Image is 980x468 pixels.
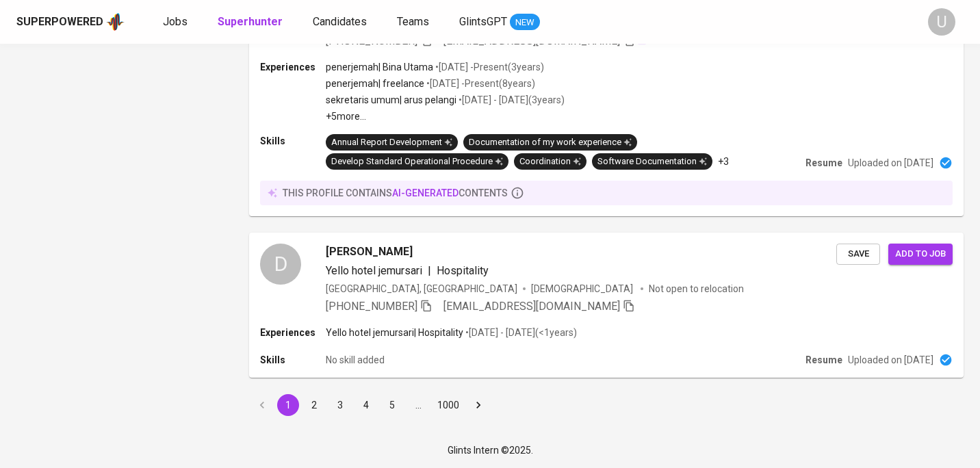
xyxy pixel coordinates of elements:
p: Experiences [260,60,326,74]
p: Uploaded on [DATE] [848,156,933,170]
div: Coordination [519,155,581,168]
button: Go to page 4 [355,394,377,416]
span: [EMAIL_ADDRESS][DOMAIN_NAME] [443,300,620,313]
p: this profile contains contents [283,186,508,200]
span: [PHONE_NUMBER] [326,34,417,47]
button: Go to page 5 [381,394,403,416]
span: Teams [397,15,429,28]
p: penerjemah | freelance [326,77,424,90]
span: [PHONE_NUMBER] [326,300,417,313]
div: Documentation of my work experience [469,136,632,149]
nav: pagination navigation [249,394,491,416]
span: Add to job [895,246,946,262]
span: Yello hotel jemursari [326,264,422,277]
a: GlintsGPT NEW [459,14,540,31]
button: Go to page 2 [303,394,325,416]
p: Skills [260,353,326,367]
span: [DEMOGRAPHIC_DATA] [531,282,635,296]
div: … [407,398,429,412]
span: [PERSON_NAME] [326,244,413,260]
p: • [DATE] - Present ( 3 years ) [433,60,544,74]
button: Save [836,244,880,265]
div: Superpowered [16,14,103,30]
button: page 1 [277,394,299,416]
a: Teams [397,14,432,31]
span: Save [843,246,873,262]
div: Annual Report Development [331,136,452,149]
span: Candidates [313,15,367,28]
div: Develop Standard Operational Procedure [331,155,503,168]
b: Superhunter [218,15,283,28]
span: Hospitality [437,264,489,277]
div: Software Documentation [597,155,707,168]
a: Superhunter [218,14,285,31]
p: Skills [260,134,326,148]
p: +5 more ... [326,109,565,123]
a: D[PERSON_NAME]Yello hotel jemursari|Hospitality[GEOGRAPHIC_DATA], [GEOGRAPHIC_DATA][DEMOGRAPHIC_D... [249,233,964,378]
span: NEW [510,16,540,29]
div: U [928,8,955,36]
p: penerjemah | Bina Utama [326,60,433,74]
button: Go to page 3 [329,394,351,416]
a: Candidates [313,14,370,31]
button: Go to page 1000 [433,394,463,416]
span: [EMAIL_ADDRESS][DOMAIN_NAME] [443,34,620,47]
button: Go to next page [467,394,489,416]
a: Jobs [163,14,190,31]
p: Uploaded on [DATE] [848,353,933,367]
span: | [428,263,431,279]
button: Add to job [888,244,953,265]
p: • [DATE] - [DATE] ( <1 years ) [463,326,577,339]
p: +3 [718,155,729,168]
img: app logo [106,12,125,32]
p: • [DATE] - Present ( 8 years ) [424,77,535,90]
p: Resume [805,156,842,170]
p: Resume [805,353,842,367]
p: Yello hotel jemursari | Hospitality [326,326,463,339]
p: • [DATE] - [DATE] ( 3 years ) [456,93,565,107]
p: sekretaris umum | arus pelangi [326,93,456,107]
div: [GEOGRAPHIC_DATA], [GEOGRAPHIC_DATA] [326,282,517,296]
p: Not open to relocation [649,282,744,296]
a: Superpoweredapp logo [16,12,125,32]
span: GlintsGPT [459,15,507,28]
div: D [260,244,301,285]
span: AI-generated [392,187,459,198]
span: Jobs [163,15,188,28]
p: No skill added [326,353,385,367]
p: Experiences [260,326,326,339]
